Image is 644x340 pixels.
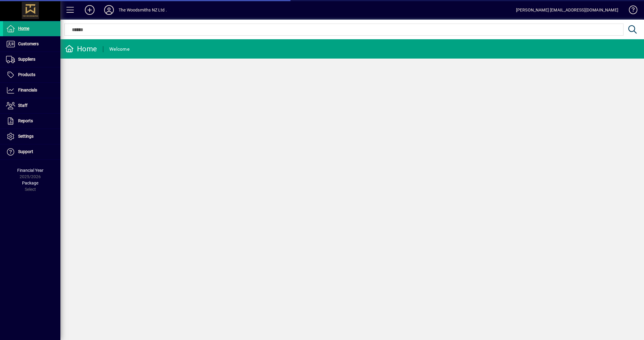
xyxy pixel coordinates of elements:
[3,144,60,159] a: Support
[3,83,60,98] a: Financials
[3,37,60,52] a: Customers
[18,26,29,31] span: Home
[18,149,33,154] span: Support
[3,98,60,113] a: Staff
[109,44,130,54] div: Welcome
[516,5,618,15] div: [PERSON_NAME] [EMAIL_ADDRESS][DOMAIN_NAME]
[3,114,60,129] a: Reports
[18,72,35,77] span: Products
[18,103,27,108] span: Staff
[119,5,167,15] div: The Woodsmiths NZ Ltd .
[17,168,43,173] span: Financial Year
[18,118,33,123] span: Reports
[18,41,39,46] span: Customers
[22,181,38,185] span: Package
[18,134,34,139] span: Settings
[18,88,37,92] span: Financials
[18,57,35,62] span: Suppliers
[3,52,60,67] a: Suppliers
[99,5,119,15] button: Profile
[3,129,60,144] a: Settings
[624,1,636,21] a: Knowledge Base
[3,67,60,82] a: Products
[65,44,97,54] div: Home
[80,5,99,15] button: Add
